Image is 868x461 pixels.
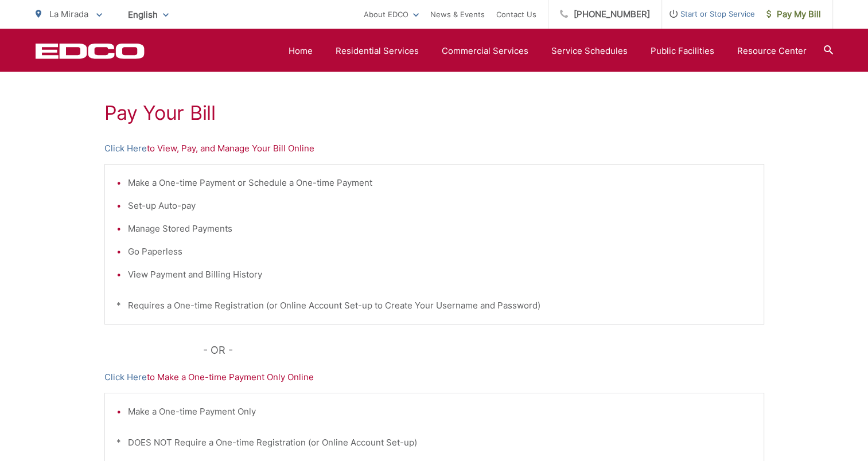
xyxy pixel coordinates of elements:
[766,7,821,21] span: Pay My Bill
[128,245,752,259] li: Go Paperless
[442,44,528,58] a: Commercial Services
[116,299,752,312] p: * Requires a One-time Registration (or Online Account Set-up to Create Your Username and Password)
[49,9,88,19] span: La Mirada
[203,342,764,359] p: - OR -
[289,44,313,58] a: Home
[651,44,714,58] a: Public Facilities
[364,7,419,21] a: About EDCO
[336,44,419,58] a: Residential Services
[104,370,764,384] p: to Make a One-time Payment Only Online
[128,268,752,282] li: View Payment and Billing History
[104,142,147,155] a: Click Here
[104,142,764,155] p: to View, Pay, and Manage Your Bill Online
[128,176,752,190] li: Make a One-time Payment or Schedule a One-time Payment
[128,222,752,236] li: Manage Stored Payments
[116,436,752,450] p: * DOES NOT Require a One-time Registration (or Online Account Set-up)
[36,43,145,59] a: EDCD logo. Return to the homepage.
[119,5,177,25] span: English
[430,7,485,21] a: News & Events
[104,101,764,124] h1: Pay Your Bill
[128,405,752,419] li: Make a One-time Payment Only
[737,44,807,58] a: Resource Center
[104,370,147,384] a: Click Here
[128,199,752,213] li: Set-up Auto-pay
[496,7,536,21] a: Contact Us
[551,44,628,58] a: Service Schedules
